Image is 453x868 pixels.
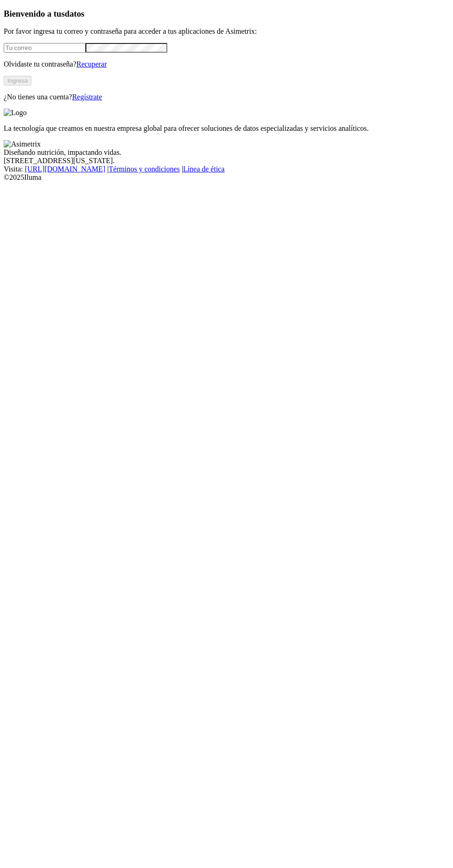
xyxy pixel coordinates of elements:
p: Olvidaste tu contraseña? [4,60,449,68]
a: Regístrate [72,93,102,101]
h3: Bienvenido a tus [4,9,449,19]
div: Diseñando nutrición, impactando vidas. [4,148,449,157]
div: © 2025 Iluma [4,173,449,182]
a: Recuperar [76,60,107,68]
button: Ingresa [4,76,31,86]
a: Línea de ética [183,165,225,173]
img: Logo [4,109,27,117]
img: Asimetrix [4,140,41,148]
a: Términos y condiciones [109,165,180,173]
div: Visita : | | [4,165,449,173]
p: ¿No tienes una cuenta? [4,93,449,101]
div: [STREET_ADDRESS][US_STATE]. [4,157,449,165]
span: datos [65,9,85,18]
p: La tecnología que creamos en nuestra empresa global para ofrecer soluciones de datos especializad... [4,124,449,133]
input: Tu correo [4,43,86,53]
p: Por favor ingresa tu correo y contraseña para acceder a tus aplicaciones de Asimetrix: [4,27,449,36]
a: [URL][DOMAIN_NAME] [25,165,105,173]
